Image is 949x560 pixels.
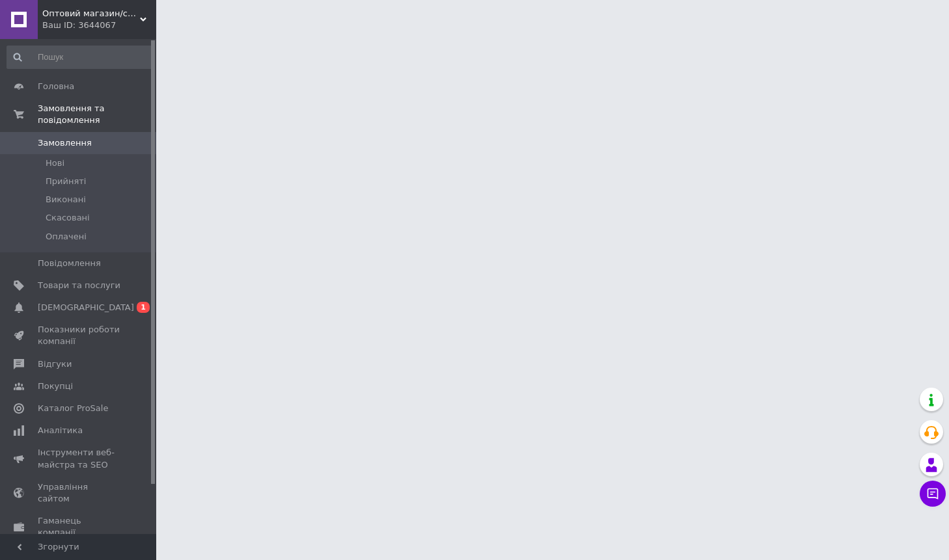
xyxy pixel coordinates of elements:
[38,81,74,92] span: Головна
[38,380,73,392] span: Покупці
[38,103,156,126] span: Замовлення та повідомлення
[38,425,83,436] span: Аналітика
[38,403,108,414] span: Каталог ProSale
[46,176,86,187] span: Прийняті
[38,358,72,370] span: Відгуки
[38,137,92,149] span: Замовлення
[137,302,150,313] span: 1
[46,231,87,243] span: Оплачені
[42,20,156,31] div: Ваш ID: 3644067
[38,324,120,347] span: Показники роботи компанії
[38,280,120,291] span: Товари та послуги
[46,157,64,169] span: Нові
[42,8,140,20] span: Оптовий магазин/склад автозапчастин "Auto Metiz Store"
[46,194,86,206] span: Виконані
[7,46,154,69] input: Пошук
[46,212,90,224] span: Скасовані
[38,515,120,539] span: Гаманець компанії
[38,447,120,470] span: Інструменти веб-майстра та SEO
[38,481,120,505] span: Управління сайтом
[38,258,101,269] span: Повідомлення
[920,481,946,507] button: Чат з покупцем
[38,302,134,313] span: [DEMOGRAPHIC_DATA]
